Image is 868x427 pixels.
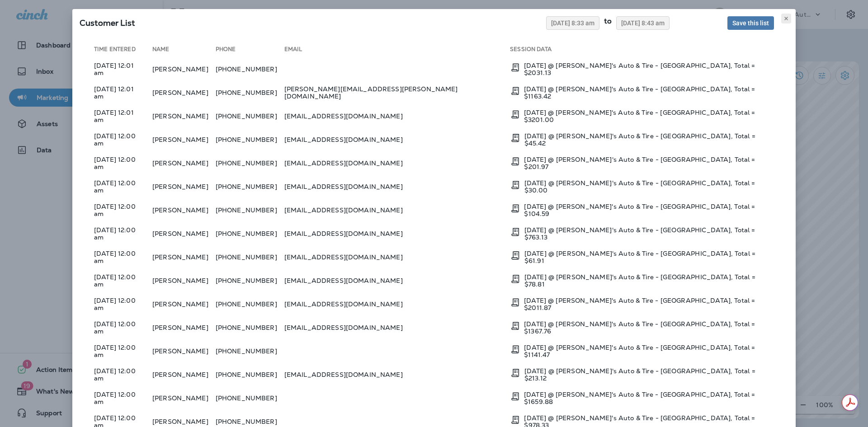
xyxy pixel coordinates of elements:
[87,105,152,127] td: [DATE] 12:01 am
[87,364,152,385] td: [DATE] 12:00 am
[87,199,152,221] td: [DATE] 12:00 am
[524,156,774,170] p: [DATE] @ [PERSON_NAME]'s Auto & Tire - [GEOGRAPHIC_DATA], Total = $201.97
[546,16,599,30] button: [DATE] 8:33 am
[510,109,774,123] div: Transaction
[87,82,152,103] td: [DATE] 12:01 am
[524,226,774,241] p: [DATE] @ [PERSON_NAME]'s Auto & Tire - [GEOGRAPHIC_DATA], Total = $763.13
[510,85,774,100] div: Transaction
[87,176,152,197] td: [DATE] 12:00 am
[216,223,284,244] td: [PHONE_NUMBER]
[510,62,774,76] div: Transaction
[87,223,152,244] td: [DATE] 12:00 am
[284,199,510,221] td: [EMAIL_ADDRESS][DOMAIN_NAME]
[152,387,216,409] td: [PERSON_NAME]
[216,176,284,197] td: [PHONE_NUMBER]
[152,46,216,56] th: Name
[510,320,774,335] div: Transaction
[524,132,774,147] p: [DATE] @ [PERSON_NAME]'s Auto & Tire - [GEOGRAPHIC_DATA], Total = $45.42
[599,16,616,30] div: to
[510,156,774,170] div: Transaction
[524,250,774,264] p: [DATE] @ [PERSON_NAME]'s Auto & Tire - [GEOGRAPHIC_DATA], Total = $61.91
[284,176,510,197] td: [EMAIL_ADDRESS][DOMAIN_NAME]
[284,129,510,150] td: [EMAIL_ADDRESS][DOMAIN_NAME]
[524,367,774,382] p: [DATE] @ [PERSON_NAME]'s Auto & Tire - [GEOGRAPHIC_DATA], Total = $213.12
[621,20,665,26] span: [DATE] 8:43 am
[216,387,284,409] td: [PHONE_NUMBER]
[524,297,774,311] p: [DATE] @ [PERSON_NAME]'s Auto & Tire - [GEOGRAPHIC_DATA], Total = $2011.87
[87,246,152,268] td: [DATE] 12:00 am
[152,223,216,244] td: [PERSON_NAME]
[87,270,152,291] td: [DATE] 12:00 am
[152,364,216,385] td: [PERSON_NAME]
[80,18,135,28] span: SQL
[616,16,670,30] button: [DATE] 8:43 am
[284,317,510,338] td: [EMAIL_ADDRESS][DOMAIN_NAME]
[510,344,774,358] div: Transaction
[510,297,774,311] div: Transaction
[216,82,284,103] td: [PHONE_NUMBER]
[524,391,774,405] p: [DATE] @ [PERSON_NAME]'s Auto & Tire - [GEOGRAPHIC_DATA], Total = $1659.88
[510,203,774,217] div: Transaction
[152,246,216,268] td: [PERSON_NAME]
[524,85,774,100] p: [DATE] @ [PERSON_NAME]'s Auto & Tire - [GEOGRAPHIC_DATA], Total = $1163.42
[732,20,769,26] span: Save this list
[216,340,284,362] td: [PHONE_NUMBER]
[216,105,284,127] td: [PHONE_NUMBER]
[524,109,774,123] p: [DATE] @ [PERSON_NAME]'s Auto & Tire - [GEOGRAPHIC_DATA], Total = $3201.00
[510,391,774,405] div: Transaction
[524,179,774,194] p: [DATE] @ [PERSON_NAME]'s Auto & Tire - [GEOGRAPHIC_DATA], Total = $30.00
[152,270,216,291] td: [PERSON_NAME]
[510,250,774,264] div: Transaction
[152,176,216,197] td: [PERSON_NAME]
[284,293,510,315] td: [EMAIL_ADDRESS][DOMAIN_NAME]
[284,270,510,291] td: [EMAIL_ADDRESS][DOMAIN_NAME]
[87,293,152,315] td: [DATE] 12:00 am
[152,58,216,80] td: [PERSON_NAME]
[510,273,774,288] div: Transaction
[284,152,510,174] td: [EMAIL_ADDRESS][DOMAIN_NAME]
[524,62,774,76] p: [DATE] @ [PERSON_NAME]'s Auto & Tire - [GEOGRAPHIC_DATA], Total = $2031.13
[551,20,594,26] span: [DATE] 8:33 am
[510,179,774,194] div: Transaction
[216,317,284,338] td: [PHONE_NUMBER]
[510,132,774,147] div: Transaction
[87,46,152,56] th: Time Entered
[284,46,510,56] th: Email
[152,152,216,174] td: [PERSON_NAME]
[510,367,774,382] div: Transaction
[152,199,216,221] td: [PERSON_NAME]
[152,317,216,338] td: [PERSON_NAME]
[284,223,510,244] td: [EMAIL_ADDRESS][DOMAIN_NAME]
[216,246,284,268] td: [PHONE_NUMBER]
[284,105,510,127] td: [EMAIL_ADDRESS][DOMAIN_NAME]
[87,317,152,338] td: [DATE] 12:00 am
[510,226,774,241] div: Transaction
[284,82,510,103] td: [PERSON_NAME][EMAIL_ADDRESS][PERSON_NAME][DOMAIN_NAME]
[510,46,781,56] th: Session Data
[524,344,774,358] p: [DATE] @ [PERSON_NAME]'s Auto & Tire - [GEOGRAPHIC_DATA], Total = $1141.47
[524,273,774,288] p: [DATE] @ [PERSON_NAME]'s Auto & Tire - [GEOGRAPHIC_DATA], Total = $78.81
[87,58,152,80] td: [DATE] 12:01 am
[216,199,284,221] td: [PHONE_NUMBER]
[216,364,284,385] td: [PHONE_NUMBER]
[152,82,216,103] td: [PERSON_NAME]
[284,364,510,385] td: [EMAIL_ADDRESS][DOMAIN_NAME]
[216,46,284,56] th: Phone
[87,129,152,150] td: [DATE] 12:00 am
[152,340,216,362] td: [PERSON_NAME]
[727,16,774,30] button: Save this list
[152,129,216,150] td: [PERSON_NAME]
[87,340,152,362] td: [DATE] 12:00 am
[87,152,152,174] td: [DATE] 12:00 am
[524,203,774,217] p: [DATE] @ [PERSON_NAME]'s Auto & Tire - [GEOGRAPHIC_DATA], Total = $104.59
[87,387,152,409] td: [DATE] 12:00 am
[216,293,284,315] td: [PHONE_NUMBER]
[152,293,216,315] td: [PERSON_NAME]
[216,58,284,80] td: [PHONE_NUMBER]
[524,320,774,335] p: [DATE] @ [PERSON_NAME]'s Auto & Tire - [GEOGRAPHIC_DATA], Total = $1367.76
[152,105,216,127] td: [PERSON_NAME]
[216,152,284,174] td: [PHONE_NUMBER]
[284,246,510,268] td: [EMAIL_ADDRESS][DOMAIN_NAME]
[216,129,284,150] td: [PHONE_NUMBER]
[216,270,284,291] td: [PHONE_NUMBER]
